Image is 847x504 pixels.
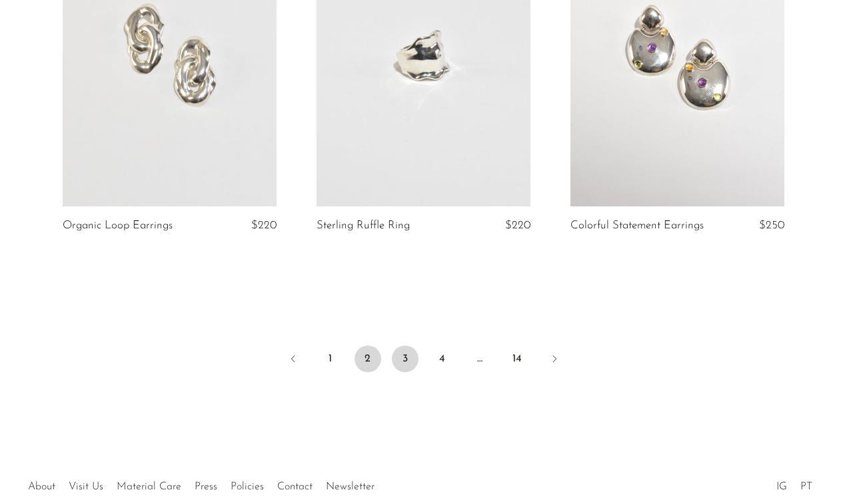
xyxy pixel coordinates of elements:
[251,220,277,231] span: $220
[570,220,704,232] a: Colorful Statement Earrings
[392,346,419,372] a: 3
[317,220,410,232] a: Sterling Ruffle Ring
[429,346,456,372] a: 4
[280,346,307,375] a: Previous
[355,346,381,372] span: 2
[28,481,55,492] a: About
[800,481,812,492] a: PT
[195,481,217,492] a: Press
[505,220,530,231] span: $220
[317,346,344,372] a: 1
[776,481,787,492] a: IG
[466,346,493,372] span: …
[541,346,568,375] a: Next
[504,346,530,372] a: 14
[277,481,313,492] a: Contact
[770,471,819,496] ul: Social Medias
[231,481,264,492] a: Policies
[759,220,784,231] span: $250
[69,481,103,492] a: Visit Us
[117,481,181,492] a: Material Care
[63,220,173,232] a: Organic Loop Earrings
[21,471,381,496] ul: Quick links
